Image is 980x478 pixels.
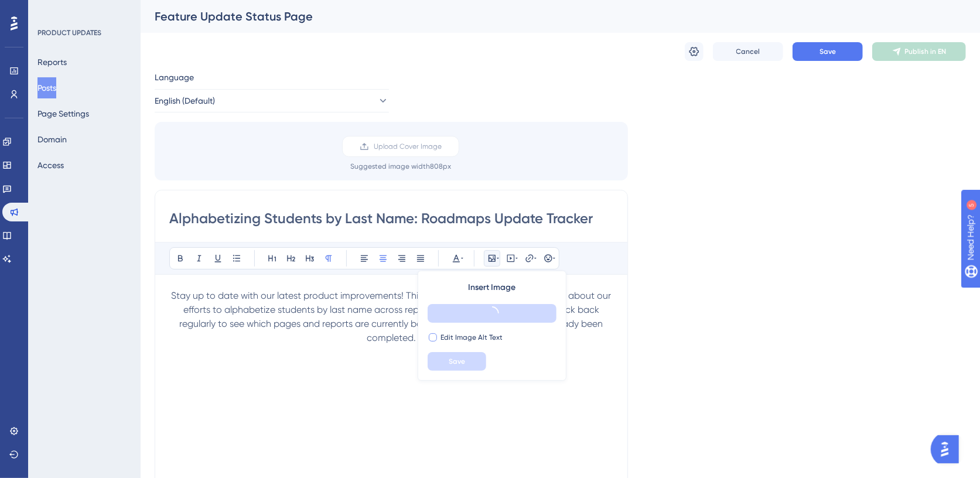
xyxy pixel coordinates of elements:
[155,70,194,84] span: Language
[872,42,966,61] button: Publish in EN
[37,155,64,176] button: Access
[905,47,947,56] span: Publish in EN
[155,8,937,25] div: Feature Update Status Page
[819,47,836,56] span: Save
[37,52,67,73] button: Reports
[428,352,486,371] button: Save
[468,281,515,295] span: Insert Image
[449,357,465,366] span: Save
[350,162,451,171] div: Suggested image width 808 px
[713,42,783,61] button: Cancel
[441,333,503,342] span: Edit Image Alt Text
[81,6,85,15] div: 5
[736,47,760,56] span: Cancel
[155,94,215,108] span: English (Default)
[172,290,614,343] span: Stay up to date with our latest product improvements! This article provides ongoing updates about...
[37,28,101,37] div: PRODUCT UPDATES
[37,129,67,150] button: Domain
[37,103,89,124] button: Page Settings
[169,209,613,228] input: Post Title
[931,432,966,467] iframe: UserGuiding AI Assistant Launcher
[28,3,73,17] span: Need Help?
[374,142,442,151] span: Upload Cover Image
[155,89,389,112] button: English (Default)
[37,77,56,98] button: Posts
[793,42,863,61] button: Save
